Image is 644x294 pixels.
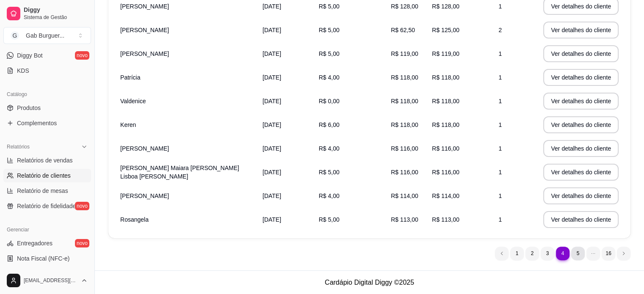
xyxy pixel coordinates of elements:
span: [DATE] [263,192,281,199]
span: 2 [498,27,502,33]
li: pagination item 4 active [556,247,569,260]
div: Catálogo [3,88,91,101]
span: R$ 119,00 [391,50,418,57]
li: pagination item 16 [602,247,615,260]
a: Relatório de clientes [3,169,91,182]
span: R$ 119,00 [432,50,459,57]
span: R$ 118,00 [432,121,459,128]
span: 1 [498,169,502,176]
button: [EMAIL_ADDRESS][DOMAIN_NAME] [3,270,91,291]
div: Gerenciar [3,223,91,236]
span: G [11,31,19,40]
button: Ver detalhes do cliente [543,45,619,62]
span: [DATE] [263,121,281,128]
button: Select a team [3,27,91,44]
span: Diggy [24,6,88,14]
span: R$ 118,00 [391,121,418,128]
span: R$ 4,00 [319,145,340,152]
span: 1 [498,3,502,10]
span: R$ 113,00 [432,216,459,223]
span: R$ 128,00 [432,3,459,10]
span: R$ 62,50 [391,27,415,33]
span: R$ 5,00 [319,27,340,33]
span: R$ 116,00 [391,145,418,152]
span: R$ 118,00 [432,74,459,81]
a: Relatórios de vendas [3,154,91,167]
span: KDS [17,66,29,75]
span: [PERSON_NAME] [120,50,169,57]
span: [DATE] [263,98,281,104]
li: pagination item 2 [525,247,539,260]
span: R$ 5,00 [319,3,340,10]
a: Entregadoresnovo [3,236,91,250]
button: Ver detalhes do cliente [543,22,619,38]
span: Produtos [17,104,41,112]
span: R$ 128,00 [391,3,418,10]
span: R$ 116,00 [432,145,459,152]
span: R$ 113,00 [391,216,418,223]
span: Relatório de clientes [17,171,71,180]
span: R$ 118,00 [391,98,418,104]
span: R$ 116,00 [391,169,418,176]
span: Diggy Bot [17,51,43,60]
span: 1 [498,216,502,223]
span: 1 [498,98,502,104]
div: Gab Burguer ... [26,31,64,40]
span: R$ 5,00 [319,50,340,57]
span: [DATE] [263,216,281,223]
li: pagination item 3 [541,247,554,260]
a: Nota Fiscal (NFC-e) [3,252,91,265]
span: R$ 6,00 [319,121,340,128]
a: KDS [3,64,91,77]
button: Ver detalhes do cliente [543,187,619,204]
span: R$ 4,00 [319,192,340,199]
span: R$ 114,00 [391,192,418,199]
span: R$ 125,00 [432,27,459,33]
span: 1 [498,121,502,128]
a: Relatório de mesas [3,184,91,198]
span: 1 [498,192,502,199]
li: pagination item 5 [571,247,585,260]
span: [DATE] [263,145,281,152]
span: R$ 5,00 [319,216,340,223]
span: Keren [120,121,136,128]
span: [DATE] [263,27,281,33]
button: Ver detalhes do cliente [543,140,619,157]
span: [DATE] [263,74,281,81]
span: Relatório de fidelidade [17,202,76,210]
li: next page button [617,247,630,260]
span: Rosangela [120,216,149,223]
span: [EMAIL_ADDRESS][DOMAIN_NAME] [24,277,77,284]
span: 1 [498,145,502,152]
button: Ver detalhes do cliente [543,164,619,181]
li: previous page button [495,247,509,260]
span: Relatório de mesas [17,187,68,195]
span: R$ 118,00 [391,74,418,81]
span: [PERSON_NAME] [120,27,169,33]
button: Ver detalhes do cliente [543,116,619,133]
li: dots element [586,247,600,260]
button: Ver detalhes do cliente [543,211,619,228]
span: R$ 114,00 [432,192,459,199]
span: [DATE] [263,50,281,57]
span: Complementos [17,119,57,127]
span: [PERSON_NAME] Maiara [PERSON_NAME] Lisboa [PERSON_NAME] [120,165,239,180]
span: [PERSON_NAME] [120,145,169,152]
span: Valdenice [120,98,146,104]
a: Relatório de fidelidadenovo [3,199,91,213]
span: Relatórios de vendas [17,156,73,165]
span: R$ 4,00 [319,74,340,81]
span: Patrícia [120,74,140,81]
button: Ver detalhes do cliente [543,69,619,86]
span: [PERSON_NAME] [120,192,169,199]
span: 1 [498,50,502,57]
span: R$ 118,00 [432,98,459,104]
span: [DATE] [263,169,281,176]
button: Ver detalhes do cliente [543,93,619,110]
a: Complementos [3,116,91,130]
span: [DATE] [263,3,281,10]
span: Sistema de Gestão [24,14,88,21]
span: 1 [498,74,502,81]
a: Produtos [3,101,91,115]
li: pagination item 1 [510,247,524,260]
